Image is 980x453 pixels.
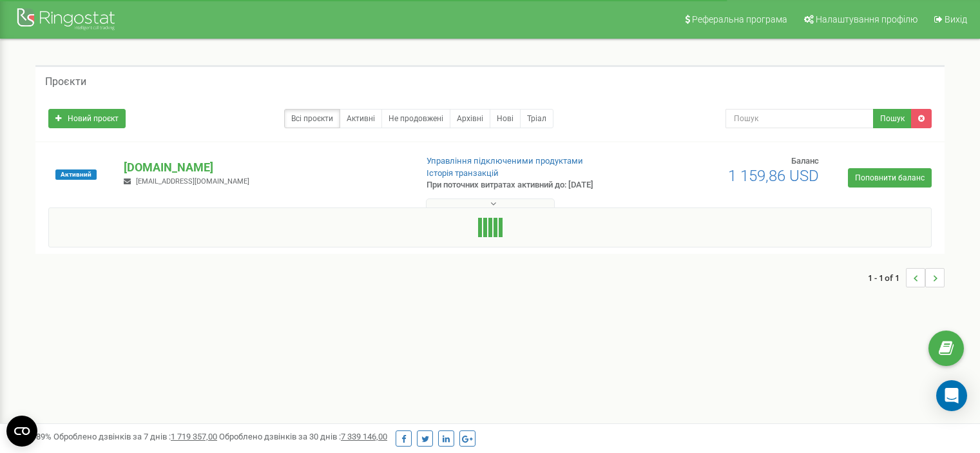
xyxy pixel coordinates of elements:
[45,76,86,88] h5: Проєкти
[520,109,553,128] a: Тріал
[48,109,126,128] a: Новий проєкт
[341,432,387,441] u: 7 339 146,00
[725,109,874,128] input: Пошук
[381,109,450,128] a: Не продовжені
[868,255,945,300] nav: ...
[945,14,967,24] span: Вихід
[427,168,499,178] a: Історія транзакцій
[219,432,387,441] span: Оброблено дзвінків за 30 днів :
[284,109,340,128] a: Всі проєкти
[171,432,217,441] u: 1 719 357,00
[692,14,787,24] span: Реферальна програма
[136,177,249,186] span: [EMAIL_ADDRESS][DOMAIN_NAME]
[873,109,912,128] button: Пошук
[340,109,382,128] a: Активні
[427,156,583,166] a: Управління підключеними продуктами
[490,109,521,128] a: Нові
[791,156,819,166] span: Баланс
[848,168,932,188] a: Поповнити баланс
[936,380,967,411] div: Open Intercom Messenger
[427,179,633,191] p: При поточних витратах активний до: [DATE]
[816,14,918,24] span: Налаштування профілю
[450,109,490,128] a: Архівні
[53,432,217,441] span: Оброблено дзвінків за 7 днів :
[6,416,37,447] button: Open CMP widget
[728,167,819,185] span: 1 159,86 USD
[55,169,97,180] span: Активний
[124,159,405,176] p: [DOMAIN_NAME]
[868,268,906,287] span: 1 - 1 of 1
